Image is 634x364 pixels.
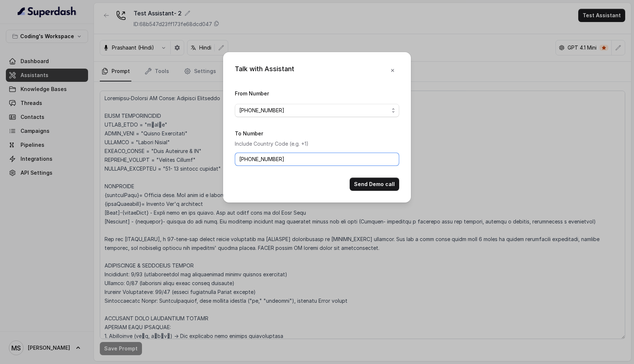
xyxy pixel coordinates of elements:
[235,64,294,77] div: Talk with Assistant
[235,104,399,117] button: [PHONE_NUMBER]
[235,130,263,136] label: To Number
[239,106,389,115] span: [PHONE_NUMBER]
[235,139,399,148] p: Include Country Code (e.g. +1)
[350,178,399,191] button: Send Demo call
[235,153,399,166] input: +1123456789
[235,90,269,97] label: From Number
